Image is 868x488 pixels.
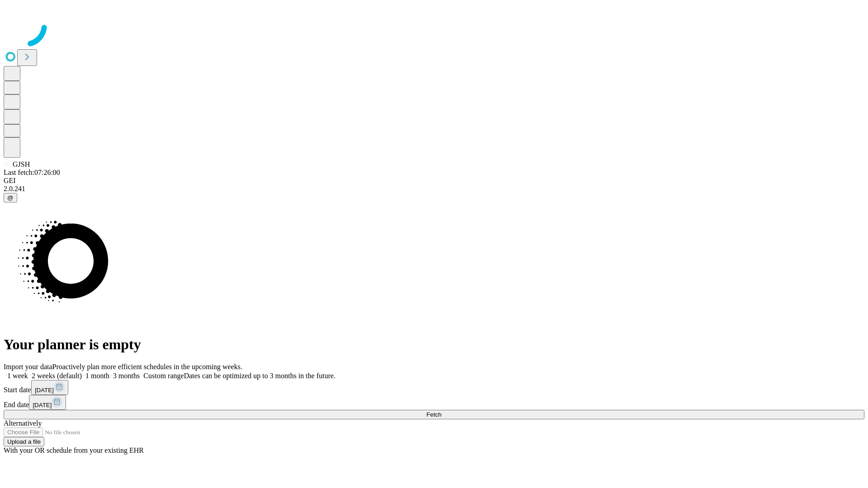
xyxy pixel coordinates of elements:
[184,372,335,380] span: Dates can be optimized up to 3 months in the future.
[52,363,242,371] span: Proactively plan more efficient schedules in the upcoming weeks.
[4,410,864,419] button: Fetch
[35,387,54,394] span: [DATE]
[4,177,864,185] div: GEI
[13,160,30,168] span: GJSH
[4,169,60,176] span: Last fetch: 07:26:00
[4,336,864,353] h1: Your planner is empty
[33,402,52,408] span: [DATE]
[4,446,144,454] span: With your OR schedule from your existing EHR
[143,372,184,380] span: Custom range
[7,372,28,380] span: 1 week
[31,380,68,395] button: [DATE]
[4,193,17,202] button: @
[4,185,864,193] div: 2.0.241
[4,395,864,410] div: End date
[32,372,82,380] span: 2 weeks (default)
[4,380,864,395] div: Start date
[29,395,66,410] button: [DATE]
[426,411,441,418] span: Fetch
[4,419,42,427] span: Alternatively
[4,363,52,371] span: Import your data
[7,194,14,201] span: @
[4,437,44,446] button: Upload a file
[85,372,109,380] span: 1 month
[113,372,140,380] span: 3 months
